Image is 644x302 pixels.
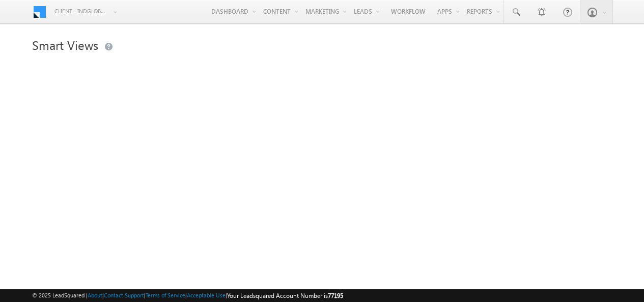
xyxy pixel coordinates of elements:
[146,292,185,298] a: Terms of Service
[187,292,226,298] a: Acceptable Use
[227,292,343,299] span: Your Leadsquared Account Number is
[88,292,102,298] a: About
[32,291,343,300] span: © 2025 LeadSquared | | | | |
[104,292,144,298] a: Contact Support
[54,6,108,16] span: Client - indglobal2 (77195)
[328,292,343,299] span: 77195
[32,37,98,53] span: Smart Views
